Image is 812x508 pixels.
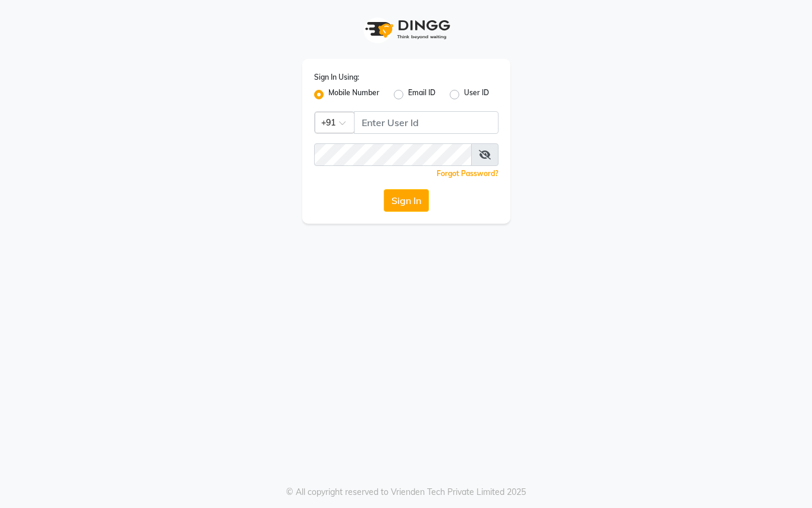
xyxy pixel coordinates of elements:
[328,87,380,102] label: Mobile Number
[314,72,359,83] label: Sign In Using:
[354,111,499,134] input: Username
[359,12,454,47] img: logo1.svg
[437,169,499,178] a: Forgot Password?
[384,189,429,212] button: Sign In
[314,143,472,166] input: Username
[464,87,489,102] label: User ID
[408,87,435,102] label: Email ID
